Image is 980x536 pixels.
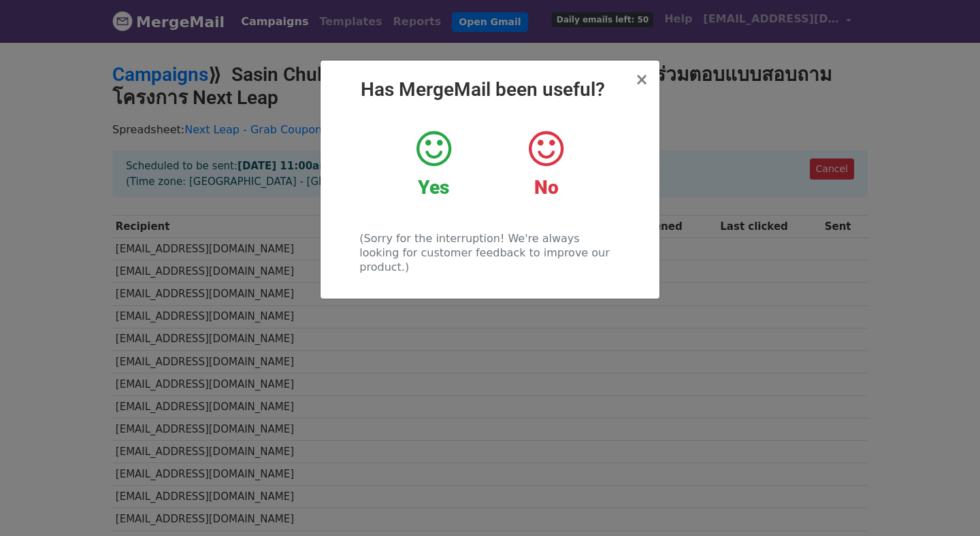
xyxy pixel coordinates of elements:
strong: No [534,176,559,199]
button: Close [635,71,649,88]
a: Yes [388,129,480,199]
p: (Sorry for the interruption! We're always looking for customer feedback to improve our product.) [359,231,620,274]
span: × [635,70,649,89]
a: No [500,129,592,199]
strong: Yes [418,176,449,199]
h2: Has MergeMail been useful? [331,78,649,101]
